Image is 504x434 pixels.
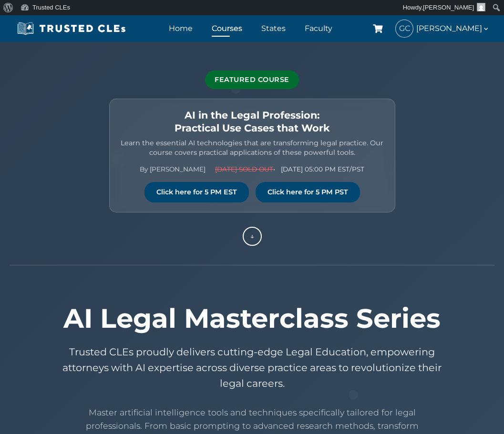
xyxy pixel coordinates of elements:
span: • [DATE] 05:00 PM EST/PST [215,164,364,175]
h1: AI Legal Masterclass Series [10,303,494,334]
span: GC [396,20,413,37]
a: States [259,21,288,35]
a: Home [166,21,195,35]
a: Click here for 5 PM EST [144,182,249,202]
span: ↓ [250,230,255,242]
a: Click here for 5 PM PST [256,182,360,202]
a: Courses [209,21,245,35]
span: [PERSON_NAME] [416,22,490,35]
a: Faculty [302,21,335,35]
span: [DATE] SOLD OUT [215,165,273,173]
a: By [PERSON_NAME] [140,165,206,173]
h2: AI in the Legal Profession: Practical Use Cases that Work [119,109,385,134]
img: Trusted CLEs [14,21,128,36]
p: Trusted CLEs proudly delivers cutting-edge Legal Education, empowering attorneys with AI expertis... [62,344,443,392]
div: Featured Course [205,71,299,89]
span: [PERSON_NAME] [423,4,474,11]
p: Learn the essential AI technologies that are transforming legal practice. Our course covers pract... [119,138,385,157]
